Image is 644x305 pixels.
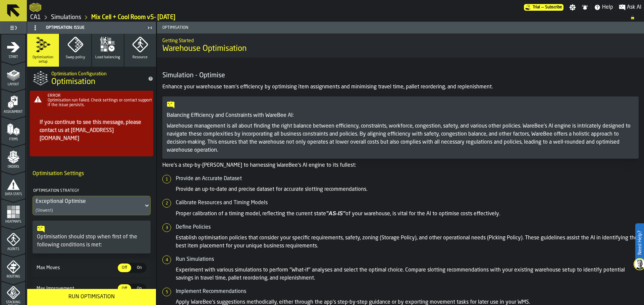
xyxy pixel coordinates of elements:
li: menu Heatmaps [1,199,25,226]
a: If you continue to see this message, please contact us at [EMAIL_ADDRESS][DOMAIN_NAME] [40,120,141,141]
span: Max Moves [35,265,117,271]
label: button-toggle-Toggle Full Menu [1,23,25,32]
span: Optimisation setup [30,55,56,64]
span: Optimisation [160,25,402,30]
h5: Provide an Accurate Dataset [176,175,639,183]
span: On [134,286,145,292]
h2: Sub Title [51,70,143,77]
a: link-to-/wh/i/76e2a128-1b54-4d66-80d4-05ae4c277723 [51,14,81,21]
h5: Run Simulations [176,255,639,263]
span: Layout [1,83,25,86]
span: Off [119,286,130,292]
h5: Calibrate Resources and Timing Models [176,199,639,207]
label: button-toggle-Notifications [579,4,591,11]
li: menu Start [1,34,25,61]
li: menu Items [1,117,25,144]
p: Establish optimisation policies that consider your specific requirements, safety, zoning (Storage... [176,234,639,250]
span: Subscribe [545,5,562,10]
span: — [541,5,544,10]
div: title-Optimisation [27,67,156,91]
button: button-Run Optimisation [27,289,156,305]
label: button-toggle-Settings [567,4,579,11]
label: button-switch-multi-Off [117,284,132,294]
span: Resource [132,55,148,60]
em: "AS-IS" [326,211,345,216]
div: DropdownMenuValue-100(Slowest) [33,196,151,215]
span: Optimisation [51,77,95,87]
h4: Optimisation Settings [33,167,151,180]
a: link-to-/wh/i/76e2a128-1b54-4d66-80d4-05ae4c277723/pricing/ [524,4,563,11]
span: Assignment [1,110,25,114]
label: button-toggle-Ask AI [616,3,644,11]
li: menu Assignment [1,89,25,116]
h4: Simulation - Optimise [162,71,639,80]
span: Help [602,3,613,11]
div: thumb [132,263,146,272]
div: Run Optimisation [31,293,152,301]
li: menu Routing [1,254,25,281]
div: ERROR [48,93,152,98]
span: Load balancing [95,55,120,60]
span: Items [1,138,25,141]
span: Max Improvement [35,286,117,291]
li: menu Agents [1,227,25,253]
label: button-toggle-Close me [145,24,155,32]
label: Need Help? [636,224,643,261]
span: Swap policy [66,55,85,60]
div: Menu Subscription [524,4,563,11]
h5: Implement Recommendations [176,288,639,296]
li: menu Data Stats [1,172,25,199]
div: title-Warehouse Optimisation [157,33,644,58]
p: Proper calibration of a timing model, reflecting the current state of your warehouse, is vital fo... [176,210,639,218]
p: Warehouse management is all about finding the right balance between efficiency, constraints, work... [167,122,634,154]
span: Trial [533,5,540,10]
span: Agents [1,247,25,251]
p: Balancing Efficiency and Constraints with WareBee AI: [167,111,634,120]
li: menu Layout [1,62,25,89]
h5: Define Policies [176,223,639,231]
div: thumb [118,284,131,293]
div: thumb [118,263,131,272]
div: Optimisation should stop when first of the following conditions is met: [37,233,146,249]
a: link-to-/wh/i/76e2a128-1b54-4d66-80d4-05ae4c277723 [30,14,41,21]
span: Heatmaps [1,220,25,224]
span: Routing [1,275,25,279]
label: button-toggle-Help [591,3,616,11]
span: Data Stats [1,193,25,196]
span: Orders [1,165,25,169]
span: Start [1,55,25,59]
label: button-switch-multi-Off [117,263,132,273]
label: button-switch-multi-On [132,263,147,273]
a: logo-header [30,1,41,13]
span: Optimisation: Issue [46,25,85,30]
nav: Breadcrumb [30,13,641,21]
span: Optimisation run failed. Check settings or contact support if the issue persists. [48,98,152,107]
p: Enhance your warehouse team's efficiency by optimising item assignments and minimising travel tim... [162,83,639,91]
p: Here's a step-by-[PERSON_NAME] to harnessing WareBee's AI engine to its fullest: [162,161,639,169]
h4: Optimisation Strategy [33,186,149,196]
p: Provide an up-to-date and precise dataset for accurate slotting recommendations. [176,185,639,194]
span: Ask AI [627,3,641,11]
h2: Sub Title [162,37,639,44]
p: Experiment with various simulations to perform "What-if" analyses and select the optimal choice. ... [176,266,639,282]
li: menu Orders [1,144,25,171]
a: link-to-/wh/i/76e2a128-1b54-4d66-80d4-05ae4c277723/simulations/c38f314d-0e71-4aac-b74d-bb28aa3e7256 [91,14,175,21]
div: (Slowest) [36,208,53,213]
label: button-switch-multi-On [132,284,147,294]
div: thumb [132,284,146,293]
span: On [134,265,145,271]
span: Warehouse Optimisation [162,44,247,54]
span: Off [119,265,130,271]
div: DropdownMenuValue-100 [36,198,141,206]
